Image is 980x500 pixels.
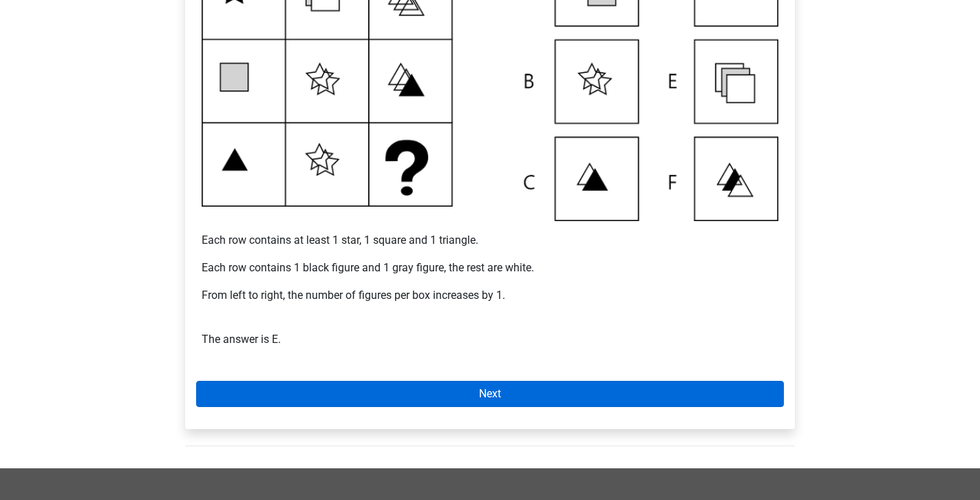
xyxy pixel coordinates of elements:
[202,315,778,348] p: The answer is E.
[202,260,778,276] p: Each row contains 1 black figure and 1 gray figure, the rest are white.
[196,381,784,407] a: Next
[202,287,778,304] p: From left to right, the number of figures per box increases by 1.
[202,232,778,249] p: Each row contains at least 1 star, 1 square and 1 triangle.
